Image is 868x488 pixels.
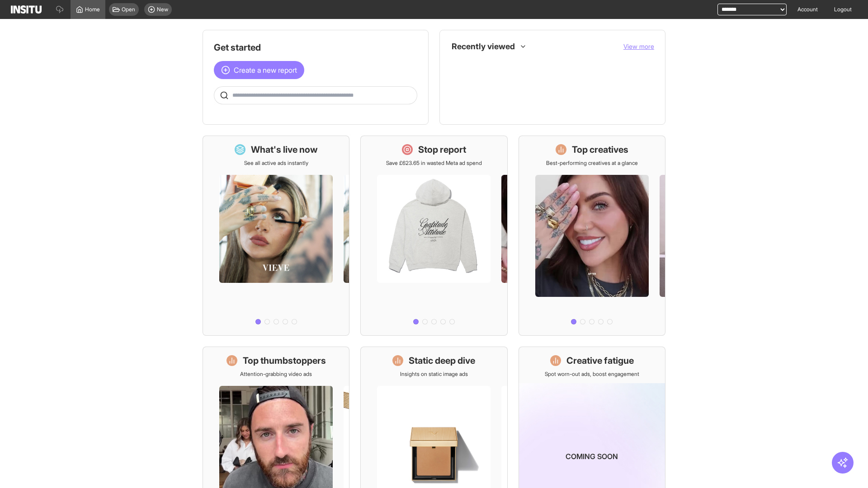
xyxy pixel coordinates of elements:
span: Create a new report [234,65,297,75]
a: What's live nowSee all active ads instantly [203,136,349,336]
h1: What's live now [251,143,318,156]
a: Top creativesBest-performing creatives at a glance [519,136,665,336]
h1: Top creatives [572,143,628,156]
h1: Get started [214,41,417,54]
span: Open [122,6,135,13]
button: View more [623,42,654,51]
p: See all active ads instantly [244,160,308,167]
p: Save £623.65 in wasted Meta ad spend [386,160,482,167]
span: Home [85,6,100,13]
p: Insights on static image ads [400,371,468,378]
h1: Stop report [418,143,466,156]
a: Stop reportSave £623.65 in wasted Meta ad spend [360,136,507,336]
h1: Static deep dive [409,354,475,367]
span: New [157,6,168,13]
p: Attention-grabbing video ads [240,371,312,378]
button: Create a new report [214,61,304,79]
p: Best-performing creatives at a glance [546,160,638,167]
span: View more [623,42,654,50]
h1: Top thumbstoppers [243,354,326,367]
img: Logo [11,5,42,14]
